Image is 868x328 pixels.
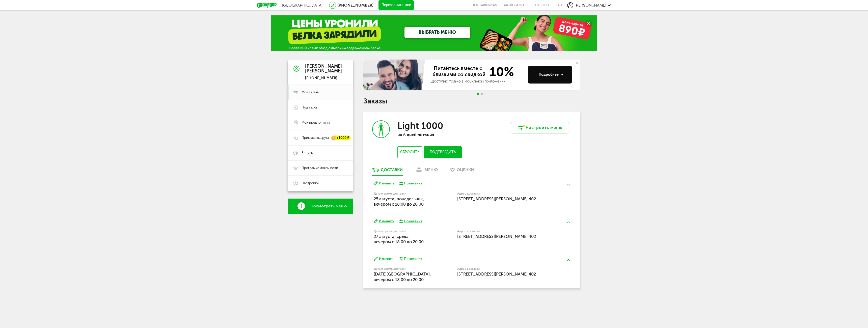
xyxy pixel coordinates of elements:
img: arrow-up-green.5eb5f82.svg [567,184,570,185]
a: меню [413,167,440,175]
label: Дата и время доставки [374,192,431,195]
img: arrow-up-green.5eb5f82.svg [567,222,570,223]
button: Изменить [374,181,394,186]
div: [PERSON_NAME] [PERSON_NAME] [305,64,342,74]
span: [STREET_ADDRESS][PERSON_NAME] 402 [457,271,536,277]
button: Изменить [374,219,394,224]
span: Программа лояльности [302,166,338,170]
span: 10% [486,65,514,78]
div: Пожелания [404,181,422,186]
span: Пригласить друга [302,135,329,140]
div: Доставки [381,167,403,172]
p: на 6 дней питания [397,132,463,137]
span: [PERSON_NAME] [575,3,606,8]
button: Настроить меню [510,122,570,134]
span: [STREET_ADDRESS][PERSON_NAME] 402 [457,196,536,201]
label: Адрес доставки [457,192,551,195]
span: Мои предпочтения [302,120,331,125]
button: Сбросить [397,146,422,158]
span: Go to slide 2 [481,93,483,95]
h1: Заказы [363,98,580,104]
div: [PHONE_NUMBER] [305,76,342,80]
span: Оценки [457,167,474,172]
a: Подписка [288,100,353,115]
span: 27 августа, среда, вечером c 18:00 до 20:00 [374,234,424,244]
button: Пожелания [399,181,422,186]
span: Мои заказы [302,90,319,95]
label: Адрес доставки [457,230,551,233]
a: Посмотреть меню [288,199,353,214]
a: Программа лояльности [288,160,353,176]
a: Доставки [370,167,405,175]
a: ВЫБРАТЬ МЕНЮ [404,27,470,38]
a: Бонусы [288,145,353,160]
img: family-banner.579af9d.jpg [363,60,426,90]
a: Мои заказы [288,85,353,100]
div: Доступно только в мобильном приложении [431,79,524,84]
span: Посмотреть меню [310,204,347,208]
div: Подробнее [539,72,563,77]
button: Пожелания [399,219,422,224]
button: Пожелания [399,257,422,261]
div: меню [425,167,438,172]
span: [STREET_ADDRESS][PERSON_NAME] 402 [457,234,536,239]
label: Адрес доставки [457,267,551,270]
a: Оценки [448,167,476,175]
div: Пожелания [404,257,422,261]
button: Изменить [374,257,394,261]
label: Дата и время доставки [374,230,431,233]
a: Пригласить друга +1000 ₽ [288,130,353,145]
span: 25 августа, понедельник, вечером c 18:00 до 20:00 [374,196,424,207]
span: [GEOGRAPHIC_DATA] [282,3,323,8]
h3: Light 1000 [397,120,443,131]
label: Дата и время доставки [374,267,431,270]
span: Подписка [302,105,317,110]
span: [DATE][GEOGRAPHIC_DATA], вечером c 18:00 до 20:00 [374,271,431,282]
div: +1000 ₽ [332,136,351,140]
button: Подтвердить [424,146,462,158]
span: Go to slide 1 [477,93,479,95]
span: Настройки [302,181,319,185]
span: Бонусы [302,151,313,155]
a: Настройки [288,176,353,191]
a: Мои предпочтения [288,115,353,130]
a: [PHONE_NUMBER] [337,3,373,8]
span: Питайтесь вместе с близкими со скидкой [431,65,486,78]
button: Подробнее [528,66,572,84]
div: Пожелания [404,219,422,224]
img: arrow-up-green.5eb5f82.svg [567,259,570,261]
button: Перезвоните мне [378,0,414,10]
